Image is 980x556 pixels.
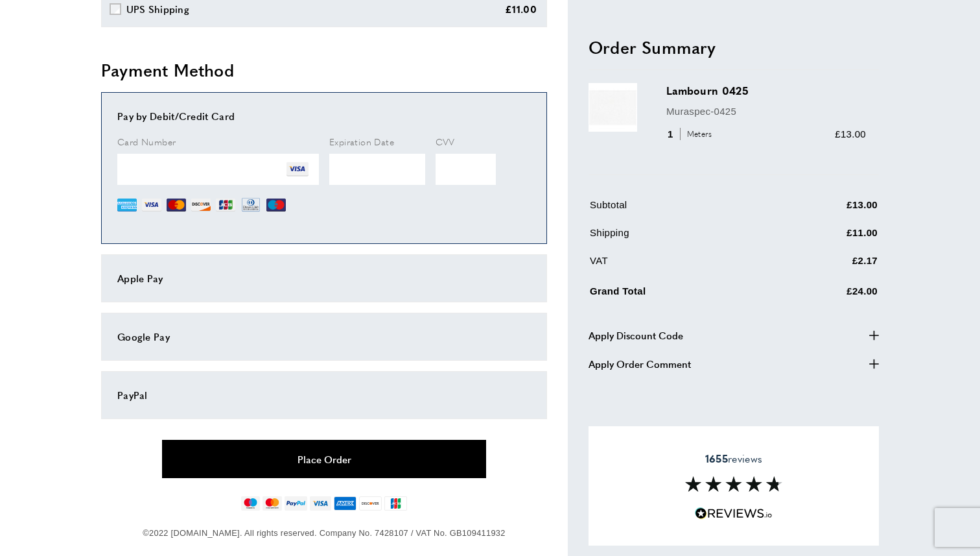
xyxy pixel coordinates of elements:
[329,154,425,185] iframe: Secure Credit Card Frame - Expiration Date
[143,528,505,538] span: ©2022 [DOMAIN_NAME]. All rights reserved. Company No. 7428107 / VAT No. GB109411932
[162,440,486,478] button: Place Order
[590,224,775,250] td: Shipping
[776,224,878,250] td: £11.00
[590,252,775,278] td: VAT
[505,1,537,17] div: £11.00
[776,280,878,308] td: £24.00
[359,496,382,511] img: discover
[117,271,531,286] div: Apple Pay
[589,35,879,58] h2: Order Summary
[101,58,547,82] h2: Payment Method
[666,126,716,141] div: 1
[191,195,211,215] img: DI.png
[126,1,190,17] div: UPS Shipping
[167,195,186,215] img: MC.png
[589,83,637,132] img: Lambourn 0425
[705,452,762,465] span: reviews
[117,329,531,344] div: Google Pay
[216,195,235,215] img: JCB.png
[384,496,407,511] img: jcb
[680,128,716,140] span: Meters
[117,387,531,403] div: PayPal
[589,327,683,343] span: Apply Discount Code
[685,476,782,492] img: Reviews section
[142,195,161,215] img: VI.png
[695,507,773,520] img: Reviews.io 5 stars
[835,128,866,139] span: £13.00
[776,197,878,222] td: £13.00
[590,197,775,222] td: Subtotal
[589,356,691,371] span: Apply Order Comment
[240,195,261,215] img: DN.png
[666,83,866,98] h3: Lambourn 0425
[241,496,260,511] img: maestro
[590,280,775,308] td: Grand Total
[117,154,319,185] iframe: Secure Credit Card Frame - Credit Card Number
[117,108,531,124] div: Pay by Debit/Credit Card
[329,135,394,148] span: Expiration Date
[705,451,728,466] strong: 1655
[262,496,281,511] img: mastercard
[266,195,286,215] img: MI.png
[117,195,137,215] img: AE.png
[334,496,356,511] img: american-express
[310,496,331,511] img: visa
[436,154,496,185] iframe: Secure Credit Card Frame - CVV
[285,496,307,511] img: paypal
[666,103,866,119] p: Muraspec-0425
[436,135,455,148] span: CVV
[776,252,878,278] td: £2.17
[286,158,309,180] img: VI.png
[117,135,176,148] span: Card Number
